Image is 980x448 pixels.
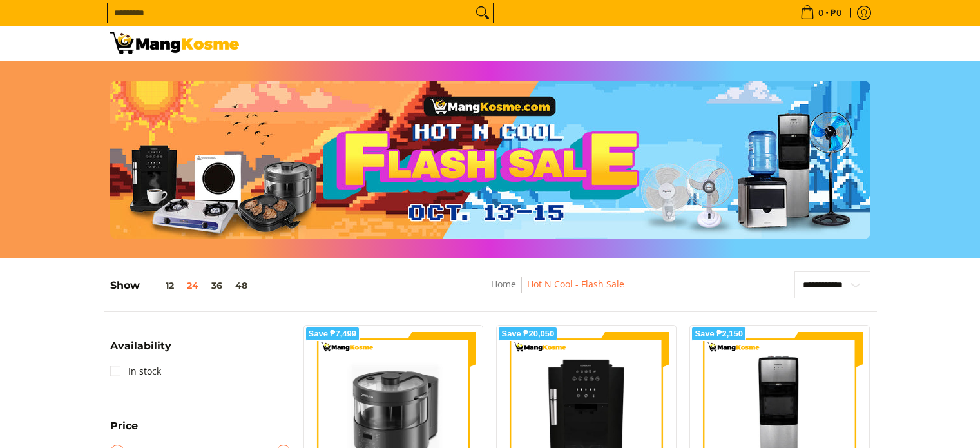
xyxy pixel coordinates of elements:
[110,279,254,292] h5: Show
[180,280,205,291] button: 24
[816,8,825,17] span: 0
[110,32,239,54] img: Hot N Cool: Mang Kosme MID-PAYDAY APPLIANCES SALE! l Mang Kosme
[110,421,138,431] span: Price
[110,421,138,441] summary: Open
[309,330,357,338] span: Save ₱7,499
[501,330,554,338] span: Save ₱20,050
[527,278,624,290] a: Hot N Cool - Flash Sale
[110,341,171,351] span: Availability
[491,278,516,290] a: Home
[205,280,229,291] button: 36
[229,280,254,291] button: 48
[110,361,161,382] a: In stock
[110,341,171,361] summary: Open
[140,280,180,291] button: 12
[398,277,718,306] nav: Breadcrumbs
[829,8,843,17] span: ₱0
[695,330,743,338] span: Save ₱2,150
[252,26,870,61] nav: Main Menu
[796,6,845,20] span: •
[472,3,493,23] button: Search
